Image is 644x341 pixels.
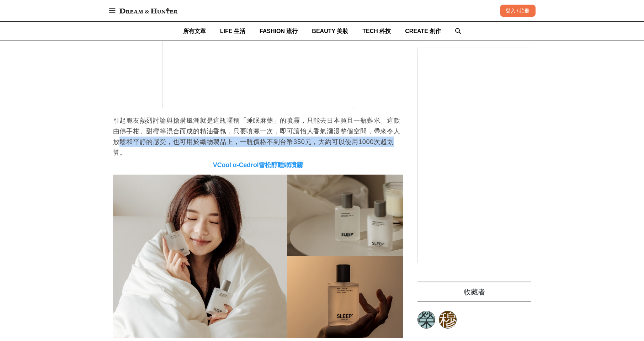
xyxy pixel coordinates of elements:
[183,28,206,34] span: 所有文章
[260,22,298,41] a: FASHION 流行
[362,22,391,41] a: TECH 科技
[183,22,206,41] a: 所有文章
[464,288,485,296] span: 收藏者
[260,28,298,34] span: FASHION 流行
[220,28,245,34] span: LIFE 生活
[113,175,403,338] img: 買不到無印良品「睡眠麻藥」沒關係，網友激推這6款「睡眠噴霧」完全是最頂的助眠神器！
[312,28,348,34] span: BEAUTY 美妝
[213,161,303,169] span: VCool α-Cedrol雪松醇睡眠噴霧
[113,115,403,158] p: 引起脆友熱烈討論與搶購風潮就是這瓶暱稱「睡眠麻藥」的噴霧，只能去日本買且一瓶難求。這款由佛手柑、甜橙等混合而成的精油香氛，只要噴灑一次，即可讓怡人香氣瀰漫整個空間，帶來令人放鬆和平靜的感受，也可...
[405,22,441,41] a: CREATE 創作
[439,311,457,329] a: 穆
[500,5,536,17] div: 登入 / 註冊
[220,22,245,41] a: LIFE 生活
[116,4,181,17] img: Dream & Hunter
[417,311,435,329] a: 榮
[312,22,348,41] a: BEAUTY 美妝
[362,28,391,34] span: TECH 科技
[405,28,441,34] span: CREATE 創作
